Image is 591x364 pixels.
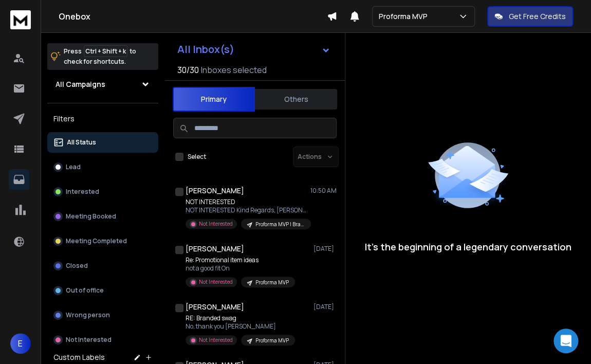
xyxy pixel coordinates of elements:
[313,303,337,311] p: [DATE]
[10,333,31,354] button: E
[186,322,295,331] p: No, thank you [PERSON_NAME]
[255,88,337,111] button: Others
[313,245,337,253] p: [DATE]
[47,206,158,227] button: Meeting Booked
[47,305,158,325] button: Wrong person
[66,163,81,171] p: Lead
[186,302,244,312] h1: [PERSON_NAME]
[487,6,573,27] button: Get Free Credits
[47,330,158,350] button: Not Interested
[53,352,105,362] h3: Custom Labels
[47,157,158,177] button: Lead
[201,64,267,76] h3: Inboxes selected
[255,337,289,344] p: Proforma MVP
[66,262,88,270] p: Closed
[177,64,199,76] span: 30 / 30
[56,79,105,89] h1: All Campaigns
[365,240,571,254] p: It’s the beginning of a legendary conversation
[47,256,158,276] button: Closed
[255,221,305,228] p: Proforma MVP | Brand, Event | [GEOGRAPHIC_DATA]
[199,220,233,228] p: Not Interested
[169,39,339,60] button: All Inbox(s)
[173,87,255,112] button: Primary
[59,10,327,23] h1: Onebox
[186,314,295,322] p: RE: Branded swag
[66,336,112,344] p: Not Interested
[66,311,110,319] p: Wrong person
[67,138,96,147] p: All Status
[199,336,233,344] p: Not Interested
[186,244,244,254] h1: [PERSON_NAME]
[186,186,244,196] h1: [PERSON_NAME]
[188,153,206,161] label: Select
[66,212,116,221] p: Meeting Booked
[10,10,31,29] img: logo
[84,45,127,57] span: Ctrl + Shift + k
[186,264,295,272] p: not a good fit On
[379,11,432,22] p: Proforma MVP
[310,187,337,195] p: 10:50 AM
[47,112,158,126] h3: Filters
[66,286,104,295] p: Out of office
[47,181,158,202] button: Interested
[47,231,158,251] button: Meeting Completed
[66,237,127,245] p: Meeting Completed
[47,74,158,95] button: All Campaigns
[186,198,309,206] p: NOT INTERESTED
[255,279,289,286] p: Proforma MVP
[509,11,566,22] p: Get Free Credits
[177,44,234,54] h1: All Inbox(s)
[186,256,295,264] p: Re: Promotional item ideas
[47,132,158,153] button: All Status
[199,278,233,286] p: Not Interested
[47,280,158,301] button: Out of office
[64,46,136,67] p: Press to check for shortcuts.
[66,188,99,196] p: Interested
[553,329,578,353] div: Open Intercom Messenger
[186,206,309,214] p: NOT INTERESTED Kind Regards, [PERSON_NAME]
